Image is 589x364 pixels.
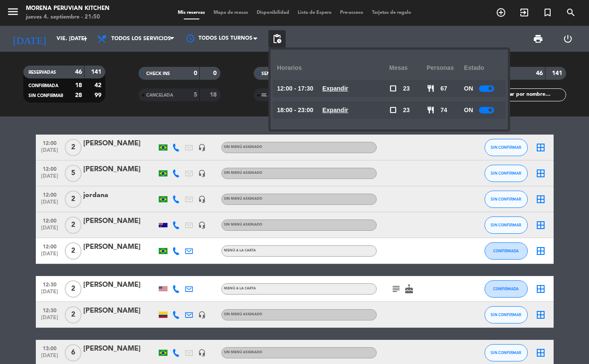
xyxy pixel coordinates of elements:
[224,249,256,252] span: MENÚ A LA CARTA
[272,34,282,44] span: pending_actions
[491,197,521,201] span: SIN CONFIRMAR
[224,145,262,149] span: Sin menú asignado
[535,310,546,320] i: border_all
[496,7,506,18] i: add_circle_outline
[261,93,293,97] span: RE AGENDADA
[75,82,82,88] strong: 18
[39,163,60,173] span: 12:00
[535,246,546,256] i: border_all
[499,90,566,100] input: Filtrar por nombre...
[322,107,348,113] u: Expandir
[542,7,553,18] i: turned_in_not
[277,105,313,115] span: 18:00 - 23:00
[404,284,414,294] i: cake
[210,92,218,98] strong: 18
[252,10,293,15] span: Disponibilidad
[224,197,262,201] span: Sin menú asignado
[198,221,206,229] i: headset_mic
[535,168,546,179] i: border_all
[39,353,60,363] span: [DATE]
[403,84,410,94] span: 23
[277,56,389,80] div: Horarios
[65,280,82,298] span: 2
[65,344,82,361] span: 6
[173,10,209,15] span: Mis reservas
[28,94,63,98] span: SIN CONFIRMAR
[75,69,82,75] strong: 46
[427,85,435,92] span: restaurant
[391,284,401,294] i: subject
[491,223,521,227] span: SIN CONFIRMAR
[493,286,519,291] span: CONFIRMADA
[39,343,60,353] span: 13:00
[39,147,60,157] span: [DATE]
[26,13,110,22] div: jueves 4. septiembre - 21:50
[563,34,573,44] i: power_settings_new
[65,242,82,260] span: 2
[519,7,529,18] i: exit_to_app
[553,26,583,52] div: LOG OUT
[6,5,19,21] button: menu
[83,138,157,149] div: [PERSON_NAME]
[65,306,82,323] span: 2
[224,351,262,354] span: Sin menú asignado
[39,251,60,261] span: [DATE]
[39,225,60,235] span: [DATE]
[389,85,397,92] span: check_box_outline_blank
[28,70,56,75] span: RESERVADAS
[427,56,464,80] div: personas
[39,241,60,251] span: 12:00
[65,139,82,156] span: 2
[485,344,528,361] button: SIN CONFIRMAR
[224,223,262,226] span: Sin menú asignado
[277,84,313,94] span: 12:00 - 17:30
[389,56,427,80] div: Mesas
[464,56,501,80] div: Estado
[464,105,473,115] span: ON
[224,313,262,316] span: Sin menú asignado
[485,217,528,234] button: SIN CONFIRMAR
[566,7,576,18] i: search
[536,70,543,76] strong: 46
[198,311,206,319] i: headset_mic
[403,105,410,115] span: 23
[111,36,171,42] span: Todos los servicios
[224,171,262,175] span: Sin menú asignado
[336,10,368,15] span: Pre-acceso
[6,29,52,48] i: [DATE]
[194,70,197,76] strong: 0
[427,106,435,114] span: restaurant
[535,348,546,358] i: border_all
[26,4,110,13] div: Morena Peruvian Kitchen
[224,287,256,290] span: MENÚ A LA CARTA
[83,305,157,317] div: [PERSON_NAME]
[491,145,521,150] span: SIN CONFIRMAR
[83,216,157,227] div: [PERSON_NAME]
[65,217,82,234] span: 2
[368,10,416,15] span: Tarjetas de regalo
[535,220,546,230] i: border_all
[91,69,103,75] strong: 141
[39,138,60,147] span: 12:00
[83,242,157,253] div: [PERSON_NAME]
[198,169,206,177] i: headset_mic
[80,34,91,44] i: arrow_drop_down
[485,191,528,208] button: SIN CONFIRMAR
[146,72,170,76] span: CHECK INS
[493,248,519,253] span: CONFIRMADA
[65,191,82,208] span: 2
[39,289,60,299] span: [DATE]
[94,92,103,98] strong: 99
[491,350,521,355] span: SIN CONFIRMAR
[389,106,397,114] span: check_box_outline_blank
[322,85,348,92] u: Expandir
[533,34,543,44] span: print
[39,173,60,183] span: [DATE]
[485,242,528,260] button: CONFIRMADA
[83,343,157,355] div: [PERSON_NAME]
[491,171,521,176] span: SIN CONFIRMAR
[535,284,546,294] i: border_all
[65,165,82,182] span: 5
[293,10,336,15] span: Lista de Espera
[75,92,82,98] strong: 28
